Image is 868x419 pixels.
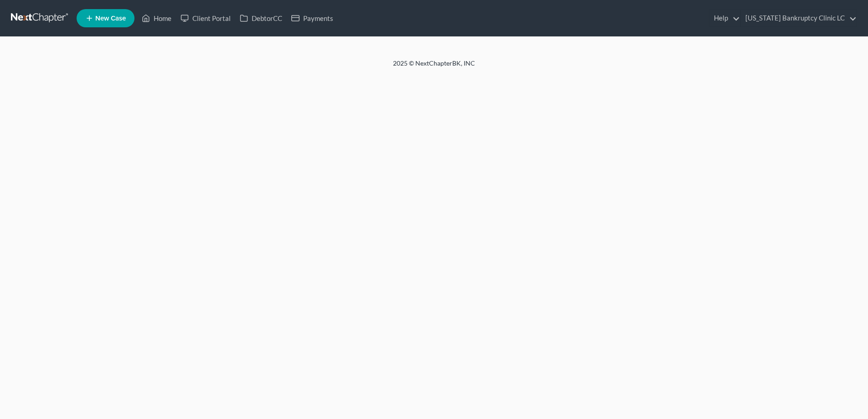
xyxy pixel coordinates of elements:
a: [US_STATE] Bankruptcy Clinic LC [741,10,857,26]
a: Client Portal [176,10,235,26]
a: Payments [287,10,338,26]
a: Help [709,10,740,26]
a: Home [137,10,176,26]
div: 2025 © NextChapterBK, INC [174,59,694,75]
a: DebtorCC [235,10,287,26]
new-legal-case-button: New Case [77,9,134,27]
